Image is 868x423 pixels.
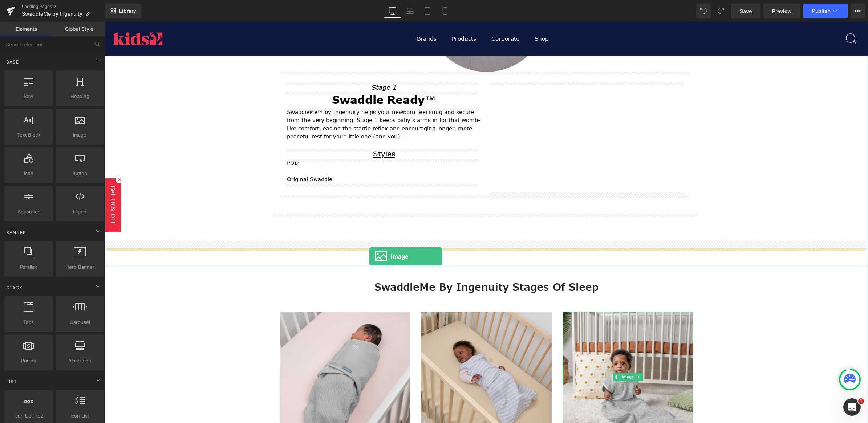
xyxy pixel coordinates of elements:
[22,4,105,9] a: Landing Pages
[7,263,50,271] span: Parallax
[763,4,800,18] a: Preview
[227,71,331,85] strong: Swaddle Ready™
[812,8,830,14] span: Publish
[7,208,50,216] span: Separator
[851,4,865,18] button: More
[740,7,752,15] span: Save
[58,357,102,365] span: Accordion
[7,357,50,365] span: Pricing
[58,412,102,420] span: Icon List
[58,263,102,271] span: Hero Banner
[175,290,305,420] img: Save Time And Money
[5,229,27,236] span: Banner
[58,93,102,100] span: Heading
[5,284,23,291] span: Stack
[182,154,376,162] p: Original Swaddle
[5,378,18,385] span: List
[5,58,20,65] span: Base
[696,4,711,18] button: Undo
[119,8,136,14] span: Library
[182,137,376,146] p: POD
[58,208,102,216] span: Liquid
[7,131,50,139] span: Text Block
[58,318,102,326] span: Carousel
[531,351,538,359] a: Expand / Collapse
[384,4,401,18] a: Desktop
[772,7,792,15] span: Preview
[858,398,864,404] span: 1
[714,4,728,18] button: Redo
[7,170,50,177] span: Icon
[803,4,848,18] button: Publish
[516,351,531,359] span: Image
[401,4,419,18] a: Laptop
[268,127,290,137] u: Styles
[419,4,436,18] a: Tablet
[843,398,861,416] iframe: Intercom live chat
[58,170,102,177] span: Button
[58,131,102,139] span: Image
[53,22,105,36] a: Global Style
[7,93,50,100] span: Row
[7,412,50,420] span: Icon List Hoz
[316,290,447,420] img: Become A Makeup Artist
[436,4,454,18] a: Mobile
[7,318,50,326] span: Tabs
[22,11,82,17] span: SwaddleMe by Ingenuity
[267,61,292,70] i: Stage 1
[105,4,141,18] a: New Library
[182,86,376,119] p: SwaddleMe™ by Ingenuity helps your newborn feel snug and secure from the very beginning. Stage 1 ...
[169,259,594,272] h3: SwaddleMe by Ingenuity Stages of Sleep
